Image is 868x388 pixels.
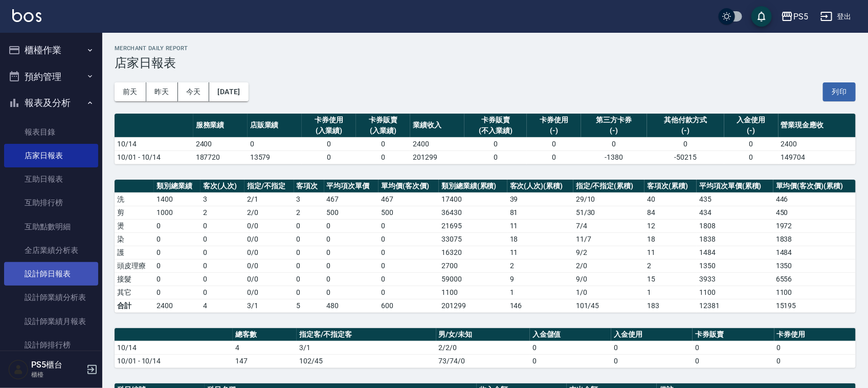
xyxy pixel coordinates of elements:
td: 446 [773,192,856,206]
h5: PS5櫃台 [31,360,83,370]
td: 1100 [773,286,856,299]
td: 7 / 4 [573,219,644,232]
td: 101/45 [573,299,644,312]
th: 指定/不指定(累積) [573,180,644,193]
td: 0 [379,232,439,246]
button: 登出 [816,7,856,26]
td: 2 [201,206,244,219]
td: 0 [154,272,201,286]
td: 2/2/0 [436,341,530,354]
td: 0 [154,246,201,259]
td: 燙 [115,219,154,232]
td: 0 [201,219,244,232]
td: 0 [379,259,439,272]
td: 0 [294,259,324,272]
td: 480 [324,299,379,312]
td: 0 [693,354,774,368]
th: 平均項次單價 [324,180,379,193]
td: 1838 [773,232,856,246]
img: Logo [12,9,41,22]
th: 指定/不指定 [244,180,294,193]
div: 其他付款方式 [650,115,722,125]
div: (-) [650,125,722,136]
td: 0 [324,219,379,232]
td: 0 [611,354,693,368]
td: 1 [507,286,573,299]
td: 0 [201,286,244,299]
td: 1350 [773,259,856,272]
img: Person [8,359,29,380]
td: 29 / 10 [573,192,644,206]
td: 其它 [115,286,154,299]
h2: Merchant Daily Report [115,45,856,52]
td: 1400 [154,192,201,206]
th: 單均價(客次價)(累積) [773,180,856,193]
a: 報表目錄 [4,120,98,144]
td: 1100 [439,286,507,299]
div: 卡券販賣 [467,115,524,125]
th: 入金使用 [611,328,693,341]
td: 4 [233,341,297,354]
td: 102/45 [297,354,436,368]
a: 全店業績分析表 [4,239,98,262]
button: 前天 [115,82,146,101]
div: (-) [529,125,578,136]
th: 單均價(客次價) [379,180,439,193]
td: 10/01 - 10/14 [115,150,193,164]
a: 設計師業績月報表 [4,310,98,333]
td: 6556 [773,272,856,286]
td: 149704 [778,150,856,164]
th: 類別總業績 [154,180,201,193]
div: (入業績) [359,125,408,136]
td: 接髮 [115,272,154,286]
a: 設計師排行榜 [4,333,98,357]
td: 11 / 7 [573,232,644,246]
td: 2 [644,259,697,272]
td: 0 / 0 [244,246,294,259]
td: 73/74/0 [436,354,530,368]
td: 146 [507,299,573,312]
td: 0 [294,272,324,286]
div: 卡券使用 [304,115,353,125]
td: 183 [644,299,697,312]
td: -50215 [647,150,724,164]
div: (入業績) [304,125,353,136]
td: 0 [611,341,693,354]
td: 2 [294,206,324,219]
button: [DATE] [209,82,248,101]
div: 卡券販賣 [359,115,408,125]
td: 剪 [115,206,154,219]
th: 店販業績 [248,114,302,138]
td: 10/14 [115,341,233,354]
a: 互助排行榜 [4,191,98,214]
th: 男/女/未知 [436,328,530,341]
td: 0 [724,137,778,150]
td: 0 [248,137,302,150]
th: 卡券使用 [774,328,856,341]
p: 櫃檯 [31,370,83,379]
th: 客次(人次) [201,180,244,193]
td: 2400 [410,137,464,150]
td: 0 [324,286,379,299]
td: 0 [724,150,778,164]
td: 0 / 0 [244,219,294,232]
td: 1838 [697,232,773,246]
td: 12381 [697,299,773,312]
td: 0 [201,272,244,286]
td: 0 [379,272,439,286]
td: 2700 [439,259,507,272]
td: 2400 [193,137,248,150]
td: 84 [644,206,697,219]
td: 39 [507,192,573,206]
td: 0 [154,286,201,299]
button: 預約管理 [4,63,98,90]
td: 0 [154,232,201,246]
td: 9 / 0 [573,272,644,286]
td: 0 [464,137,527,150]
td: 0 [324,246,379,259]
td: 467 [324,192,379,206]
td: 81 [507,206,573,219]
td: 9 / 2 [573,246,644,259]
td: 2400 [778,137,856,150]
td: 3933 [697,272,773,286]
